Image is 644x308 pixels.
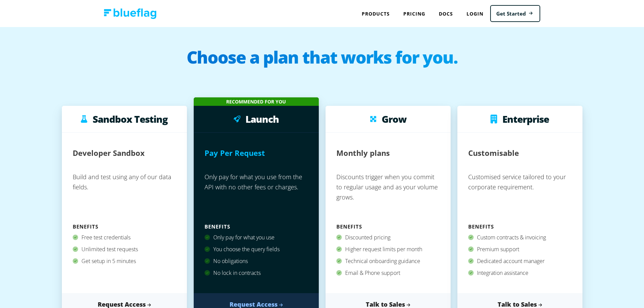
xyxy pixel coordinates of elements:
div: Dedicated account manager [468,255,572,267]
div: Email & Phone support [336,267,440,279]
div: Free test credentials [73,232,176,243]
h3: Enterprise [502,114,549,124]
p: Only pay for what you use from the API with no other fees or charges. [205,169,308,221]
h3: Launch [245,114,279,124]
a: Docs [432,7,460,21]
h2: Developer Sandbox [73,144,145,162]
div: Technical onboarding guidance [336,255,440,267]
div: Unlimited test requests [73,243,176,255]
div: No lock in contracts [205,267,308,279]
div: Products [355,7,397,21]
a: Login to Blue Flag application [460,7,490,21]
a: Pricing [397,7,432,21]
a: Get Started [490,5,540,22]
p: Discounts trigger when you commit to regular usage and as your volume grows. [336,169,440,221]
div: You choose the query fields [205,243,308,255]
h3: Sandbox Testing [93,114,168,124]
div: Get setup in 5 minutes [73,255,176,267]
p: Customised service tailored to your corporate requirement. [468,169,572,221]
img: Blue Flag logo [104,8,157,19]
div: Premium support [468,243,572,255]
div: Only pay for what you use [205,232,308,243]
div: Integration assistance [468,267,572,279]
h2: Customisable [468,144,519,162]
h2: Pay Per Request [205,144,265,162]
h3: Grow [382,114,406,124]
div: Custom contracts & invoicing [468,232,572,243]
div: Discounted pricing [336,232,440,243]
p: Build and test using any of our data fields. [73,169,176,221]
h1: Choose a plan that works for you. [7,49,637,76]
div: Higher request limits per month [336,243,440,255]
h2: Monthly plans [336,144,390,162]
div: No obligations [205,255,308,267]
div: Recommended for you [194,97,319,106]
